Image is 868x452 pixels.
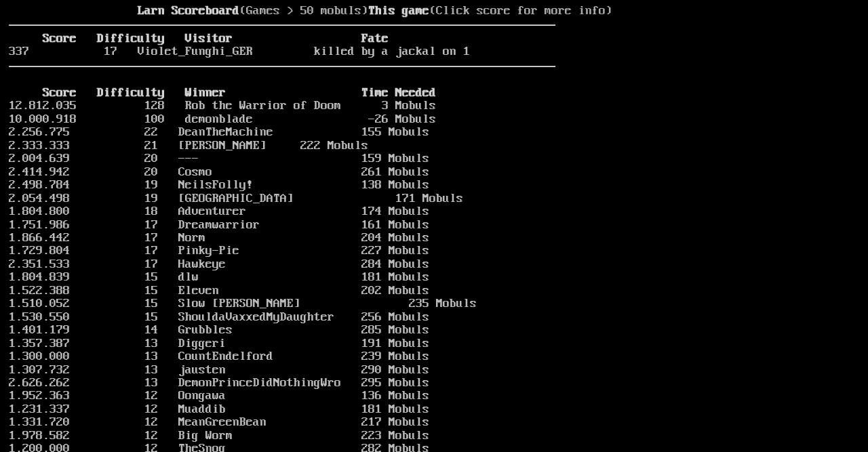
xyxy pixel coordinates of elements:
a: 2.351.533 17 Hawkeye 284 Mobuls [9,258,429,271]
a: 1.866.442 17 Norm 204 Mobuls [9,231,429,245]
a: 1.804.839 15 dlw 181 Mobuls [9,270,429,284]
a: 2.333.333 21 [PERSON_NAME] 222 Mobuls [9,139,368,152]
b: Score Difficulty Visitor Fate [43,32,389,45]
a: 2.256.775 22 DeanTheMachine 155 Mobuls [9,125,429,139]
a: 12.812.035 128 Rob the Warrior of Doom 3 Mobuls [9,99,436,112]
a: 1.401.179 14 Grubbles 285 Mobuls [9,323,429,337]
larn: (Games > 50 mobuls) (Click score for more info) Click on a score for more information ---- Reload... [9,5,555,430]
a: 2.626.262 13 DemonPrinceDidNothingWro 295 Mobuls [9,376,429,390]
a: 1.804.800 18 Adventurer 174 Mobuls [9,205,429,218]
a: 2.498.784 19 NeilsFolly! 138 Mobuls [9,178,429,192]
a: 2.054.498 19 [GEOGRAPHIC_DATA] 171 Mobuls [9,192,463,205]
a: 1.231.337 12 Muaddib 181 Mobuls [9,403,429,416]
a: 1.729.804 17 Pinky-Pie 227 Mobuls [9,244,429,258]
a: 1.331.720 12 MeanGreenBean 217 Mobuls [9,415,429,429]
a: 337 17 Violet_Funghi_GER killed by a jackal on 1 [9,45,470,58]
b: This game [368,4,429,18]
a: 1.751.986 17 Dreamwarrior 161 Mobuls [9,218,429,232]
b: Larn Scoreboard [138,4,239,18]
a: 1.300.000 13 CountEndelford 239 Mobuls [9,350,429,363]
a: 1.357.387 13 Diggeri 191 Mobuls [9,337,429,350]
a: 1.307.732 13 jausten 290 Mobuls [9,363,429,377]
b: Score Difficulty Winner Time Needed [43,86,436,100]
a: 1.530.550 15 ShouldaVaxxedMyDaughter 256 Mobuls [9,310,429,324]
a: 1.510.052 15 Slow [PERSON_NAME] 235 Mobuls [9,297,477,310]
a: 1.952.363 12 Oongawa 136 Mobuls [9,389,429,403]
a: 1.522.388 15 Eleven 202 Mobuls [9,284,429,297]
a: 2.414.942 20 Cosmo 261 Mobuls [9,165,429,179]
a: 2.004.639 20 --- 159 Mobuls [9,152,429,165]
a: 10.000.918 100 demonblade -26 Mobuls [9,112,436,126]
